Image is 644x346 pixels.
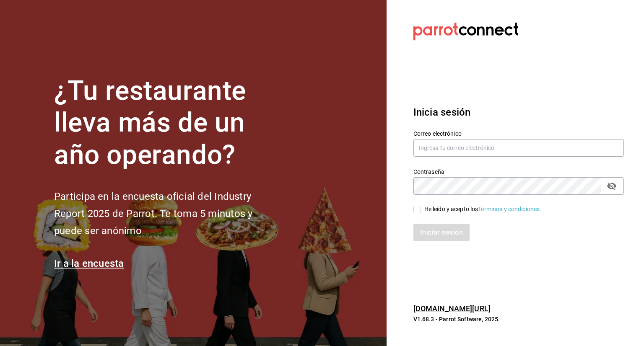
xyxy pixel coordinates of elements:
[413,315,624,323] p: V1.68.3 - Parrot Software, 2025.
[54,75,280,171] h1: ¿Tu restaurante lleva más de un año operando?
[424,205,542,214] div: He leído y acepto los
[605,179,619,193] button: passwordField
[413,304,491,313] a: [DOMAIN_NAME][URL]
[478,206,541,212] a: Términos y condiciones.
[413,130,624,136] label: Correo electrónico
[413,105,624,120] h3: Inicia sesión
[54,188,280,239] h2: Participa en la encuesta oficial del Industry Report 2025 de Parrot. Te toma 5 minutos y puede se...
[413,168,624,174] label: Contraseña
[413,139,624,157] input: Ingresa tu correo electrónico
[54,258,124,269] a: Ir a la encuesta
